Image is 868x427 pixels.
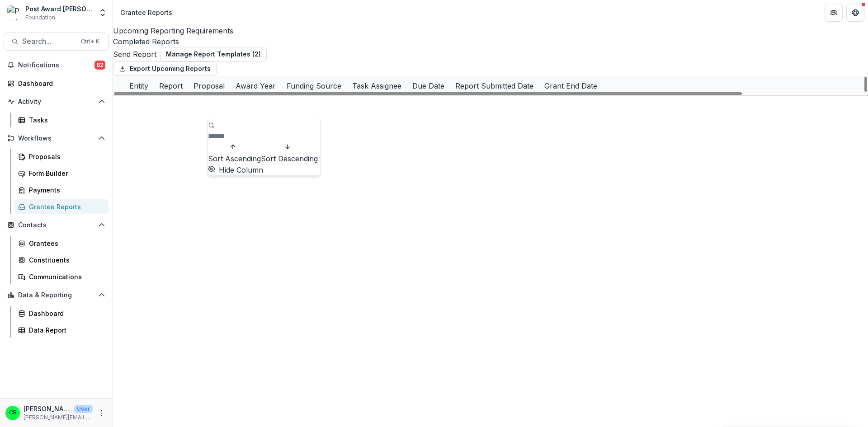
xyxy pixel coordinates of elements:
[96,4,109,22] button: Open entity switcher
[450,76,539,95] div: Report Submitted Date
[208,142,261,164] button: Sort Ascending
[154,76,188,95] div: Report
[14,113,109,127] a: Tasks
[14,323,109,338] a: Data Report
[539,80,603,91] div: Grant End Date
[29,309,102,318] div: Dashboard
[14,183,109,197] a: Payments
[29,255,102,265] div: Constituents
[14,253,109,267] a: Constituents
[450,80,539,91] div: Report Submitted Date
[230,80,281,91] div: Award Year
[18,221,94,229] span: Contacts
[18,61,94,69] span: Notifications
[96,408,107,418] button: More
[124,76,154,95] div: Entity
[230,76,281,95] div: Award Year
[539,76,603,95] div: Grant End Date
[14,199,109,214] a: Grantee Reports
[94,61,105,70] span: 82
[188,76,230,95] div: Proposal
[113,25,868,36] a: Upcoming Reporting Requirements
[4,218,109,232] button: Open Contacts
[261,154,318,163] span: Sort Descending
[347,80,407,91] div: Task Assignee
[117,6,176,19] nav: breadcrumb
[4,76,109,91] a: Dashboard
[14,236,109,251] a: Grantees
[188,80,230,91] div: Proposal
[24,404,71,413] p: [PERSON_NAME]
[825,4,843,22] button: Partners
[113,49,156,60] button: Send Report
[281,76,347,95] div: Funding Source
[124,80,154,91] div: Entity
[407,80,450,91] div: Due Date
[29,272,102,282] div: Communications
[9,410,17,416] div: Christina Bruno
[29,169,102,178] div: Form Builder
[208,164,263,175] button: Hide Column
[4,288,109,302] button: Open Data & Reporting
[25,14,55,22] span: Foundation
[18,79,102,88] div: Dashboard
[4,131,109,145] button: Open Workflows
[4,58,109,72] button: Notifications82
[4,94,109,109] button: Open Activity
[29,202,102,211] div: Grantee Reports
[208,154,261,163] span: Sort Ascending
[347,76,407,95] div: Task Assignee
[18,291,94,299] span: Data & Reporting
[261,142,318,164] button: Sort Descending
[281,80,347,91] div: Funding Source
[113,61,217,76] button: Export Upcoming Reports
[407,76,450,95] div: Due Date
[7,5,22,20] img: Post Award Jane Coffin Childs Memorial Fund
[14,149,109,164] a: Proposals
[25,4,93,14] div: Post Award [PERSON_NAME] Childs Memorial Fund
[29,325,102,335] div: Data Report
[74,405,93,413] p: User
[29,152,102,161] div: Proposals
[29,115,102,125] div: Tasks
[14,269,109,284] a: Communications
[113,36,868,47] a: Completed Reports
[29,239,102,248] div: Grantees
[14,306,109,321] a: Dashboard
[154,80,188,91] div: Report
[24,413,93,422] p: [PERSON_NAME][EMAIL_ADDRESS][PERSON_NAME][DOMAIN_NAME]
[120,8,172,17] div: Grantee Reports
[29,185,102,195] div: Payments
[79,37,101,47] div: Ctrl + K
[160,47,267,61] button: Manage Report Templates (2)
[22,37,75,46] span: Search...
[4,33,109,51] button: Search...
[18,135,94,142] span: Workflows
[18,98,94,106] span: Activity
[846,4,864,22] button: Get Help
[14,166,109,181] a: Form Builder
